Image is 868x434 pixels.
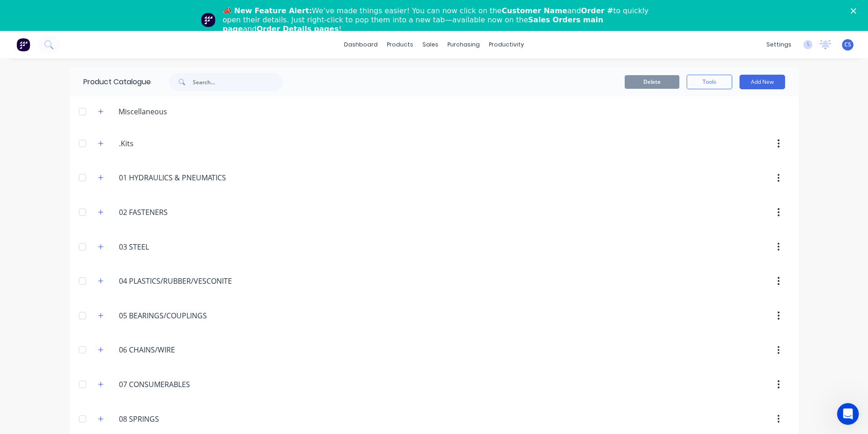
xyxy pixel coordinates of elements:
button: Delete [625,75,679,89]
input: Enter category name [119,379,227,390]
b: Order # [581,6,613,15]
iframe: Intercom live chat [837,403,859,425]
input: Enter category name [119,172,227,183]
a: dashboard [339,38,382,51]
button: Tools [687,75,732,89]
div: Close [851,8,860,14]
input: Enter category name [119,414,227,424]
img: Factory [16,38,30,51]
img: Profile image for Team [201,13,216,27]
div: sales [418,38,443,51]
div: Miscellaneous [111,106,175,117]
input: Enter category name [119,207,227,218]
input: Enter category name [119,310,227,321]
input: Search... [193,73,283,91]
input: Enter category name [119,138,227,149]
b: 📣 New Feature Alert: [223,6,312,15]
div: Product Catalogue [70,67,151,97]
div: productivity [484,38,529,51]
button: Add New [740,75,785,89]
div: purchasing [443,38,484,51]
div: settings [762,38,796,51]
input: Enter category name [119,241,227,252]
b: Sales Orders main page [223,15,603,33]
b: Order Details pages [257,25,339,33]
div: products [382,38,418,51]
b: Customer Name [502,6,567,15]
span: CS [844,41,851,49]
input: Enter category name [119,344,227,355]
div: We’ve made things easier! You can now click on the and to quickly open their details. Just right-... [223,6,653,34]
input: Enter category name [119,276,233,286]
